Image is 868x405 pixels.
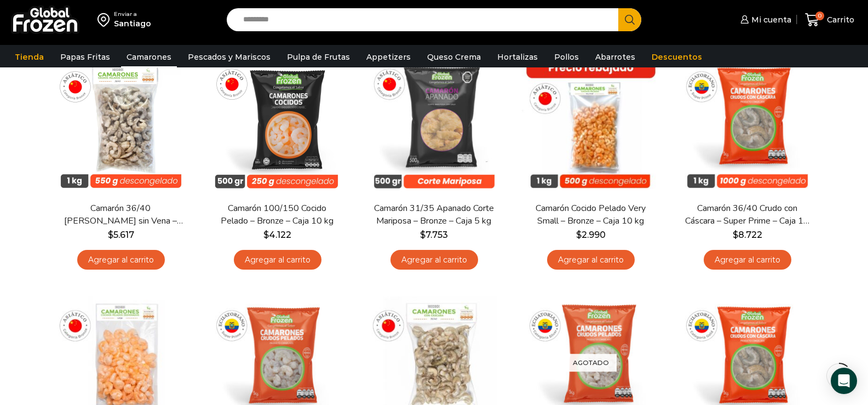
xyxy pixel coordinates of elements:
[77,250,165,270] a: Agregar al carrito: “Camarón 36/40 Crudo Pelado sin Vena - Bronze - Caja 10 kg”
[121,47,177,67] a: Camarones
[55,47,116,67] a: Papas Fritas
[108,230,134,240] bdi: 5.617
[422,47,486,67] a: Queso Crema
[114,18,151,29] div: Santiago
[733,230,738,240] span: $
[576,230,582,240] span: $
[831,368,857,394] div: Open Intercom Messenger
[684,202,810,227] a: Camarón 36/40 Crudo con Cáscara – Super Prime – Caja 10 kg
[549,47,584,67] a: Pollos
[182,47,276,67] a: Pescados y Mariscos
[704,250,791,270] a: Agregar al carrito: “Camarón 36/40 Crudo con Cáscara - Super Prime - Caja 10 kg”
[361,47,416,67] a: Appetizers
[547,250,635,270] a: Agregar al carrito: “Camarón Cocido Pelado Very Small - Bronze - Caja 10 kg”
[749,14,791,25] span: Mi cuenta
[802,7,857,33] a: 0 Carrito
[618,8,641,31] button: Search button
[390,250,478,270] a: Agregar al carrito: “Camarón 31/35 Apanado Corte Mariposa - Bronze - Caja 5 kg”
[492,47,543,67] a: Hortalizas
[9,47,49,67] a: Tienda
[420,230,448,240] bdi: 7.753
[815,12,824,20] span: 0
[590,47,641,67] a: Abarrotes
[420,230,426,240] span: $
[576,230,606,240] bdi: 2.990
[824,14,854,25] span: Carrito
[565,354,617,372] p: Agotado
[733,230,762,240] bdi: 8.722
[646,47,708,67] a: Descuentos
[263,230,291,240] bdi: 4.122
[108,230,113,240] span: $
[281,47,355,67] a: Pulpa de Frutas
[263,230,269,240] span: $
[114,10,151,18] div: Enviar a
[58,202,183,227] a: Camarón 36/40 [PERSON_NAME] sin Vena – Bronze – Caja 10 kg
[371,202,497,227] a: Camarón 31/35 Apanado Corte Mariposa – Bronze – Caja 5 kg
[738,9,791,31] a: Mi cuenta
[214,202,340,227] a: Camarón 100/150 Cocido Pelado – Bronze – Caja 10 kg
[97,10,114,29] img: address-field-icon.svg
[234,250,321,270] a: Agregar al carrito: “Camarón 100/150 Cocido Pelado - Bronze - Caja 10 kg”
[527,202,653,227] a: Camarón Cocido Pelado Very Small – Bronze – Caja 10 kg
